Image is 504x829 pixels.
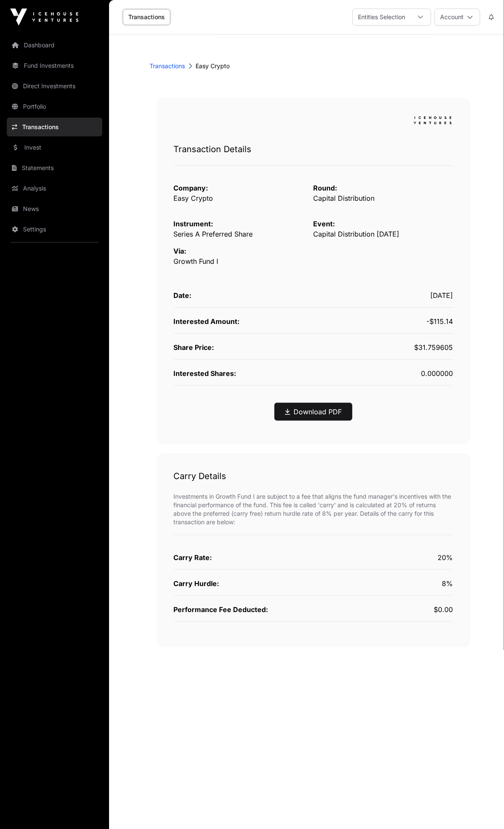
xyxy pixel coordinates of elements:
span: Date: [174,291,192,300]
div: [DATE] [314,290,453,300]
span: Company: [174,184,208,192]
div: 0.000000 [314,368,453,378]
p: Investments in Growth Fund I are subject to a fee that aligns the fund manager's incentives with ... [174,492,453,526]
div: -$115.14 [314,316,453,326]
span: Performance Fee Deducted: [174,605,268,614]
span: Capital Distribution [DATE] [314,230,400,238]
a: News [7,199,102,218]
button: Account [435,9,480,26]
div: Easy Crypto [150,62,464,70]
div: 8% [314,578,453,589]
a: Fund Investments [7,56,102,75]
a: Transactions [7,118,102,136]
div: 20% [314,552,453,563]
img: Icehouse Ventures Logo [10,9,78,26]
button: Download PDF [274,403,352,421]
img: logo [412,115,453,126]
a: Growth Fund I [174,257,219,266]
iframe: Chat Widget [461,788,504,829]
span: Series A Preferred Share [174,230,253,238]
h1: Transaction Details [174,143,453,155]
a: Portfolio [7,97,102,116]
div: $0.00 [314,604,453,615]
a: Dashboard [7,36,102,55]
a: Easy Crypto [174,194,213,202]
div: $31.759605 [314,342,453,352]
a: Transactions [150,62,185,70]
a: Analysis [7,179,102,198]
span: Interested Shares: [174,369,236,378]
a: Download PDF [285,407,342,417]
span: Capital Distribution [314,194,375,202]
a: Invest [7,138,102,157]
h1: Carry Details [174,470,453,482]
span: Carry Hurdle: [174,579,219,588]
a: Statements [7,159,102,177]
a: Transactions [123,9,170,25]
span: Event: [314,220,335,228]
span: Instrument: [174,220,213,228]
span: Round: [314,184,337,192]
span: Carry Rate: [174,553,212,562]
div: Entities Selection [353,9,410,25]
a: Settings [7,220,102,239]
span: Via: [174,247,187,255]
a: Direct Investments [7,77,102,95]
span: Interested Amount: [174,317,240,326]
span: Share Price: [174,343,214,352]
